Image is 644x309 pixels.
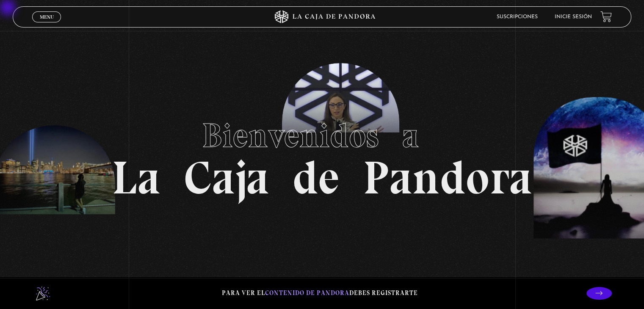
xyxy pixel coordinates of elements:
span: Bienvenidos a [202,115,442,156]
h1: La Caja de Pandora [112,108,532,201]
span: Menu [40,14,54,19]
a: Suscripciones [497,14,538,19]
a: View your shopping cart [600,11,612,22]
p: Para ver el debes registrarte [222,287,418,299]
a: Inicie sesión [555,14,592,19]
span: contenido de Pandora [265,289,349,297]
span: Cerrar [37,21,57,27]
